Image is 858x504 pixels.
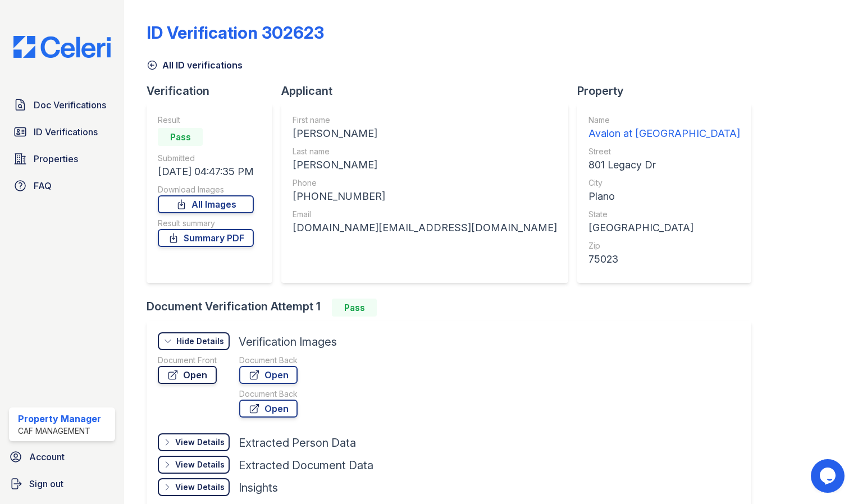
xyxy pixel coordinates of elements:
[811,459,847,493] iframe: chat widget
[239,435,356,451] div: Extracted Person Data
[239,480,278,496] div: Insights
[588,189,740,204] div: Plano
[293,220,557,236] div: [DOMAIN_NAME][EMAIL_ADDRESS][DOMAIN_NAME]
[158,114,254,126] div: Result
[29,450,65,464] span: Account
[158,184,254,195] div: Download Images
[158,229,254,247] a: Summary PDF
[239,334,337,350] div: Verification Images
[293,209,557,220] div: Email
[158,218,254,229] div: Result summary
[9,121,115,143] a: ID Verifications
[239,400,298,418] a: Open
[158,366,217,384] a: Open
[293,146,557,157] div: Last name
[175,482,225,493] div: View Details
[175,459,225,470] div: View Details
[158,128,203,146] div: Pass
[29,477,63,491] span: Sign out
[18,425,101,437] div: CAF Management
[332,299,377,317] div: Pass
[18,412,101,425] div: Property Manager
[239,366,298,384] a: Open
[588,157,740,173] div: 801 Legacy Dr
[158,355,217,366] div: Document Front
[158,153,254,164] div: Submitted
[293,114,557,126] div: First name
[158,164,254,180] div: [DATE] 04:47:35 PM
[175,437,225,448] div: View Details
[239,355,298,366] div: Document Back
[147,83,281,99] div: Verification
[147,299,760,317] div: Document Verification Attempt 1
[588,220,740,236] div: [GEOGRAPHIC_DATA]
[34,179,52,193] span: FAQ
[293,126,557,141] div: [PERSON_NAME]
[588,177,740,189] div: City
[147,58,243,72] a: All ID verifications
[293,177,557,189] div: Phone
[588,240,740,251] div: Zip
[4,473,120,495] a: Sign out
[588,126,740,141] div: Avalon at [GEOGRAPHIC_DATA]
[34,125,98,139] span: ID Verifications
[9,148,115,170] a: Properties
[34,98,106,112] span: Doc Verifications
[239,457,373,473] div: Extracted Document Data
[239,388,298,400] div: Document Back
[158,195,254,213] a: All Images
[147,22,324,43] div: ID Verification 302623
[176,336,224,347] div: Hide Details
[4,446,120,468] a: Account
[281,83,577,99] div: Applicant
[588,146,740,157] div: Street
[9,94,115,116] a: Doc Verifications
[588,251,740,267] div: 75023
[4,36,120,58] img: CE_Logo_Blue-a8612792a0a2168367f1c8372b55b34899dd931a85d93a1a3d3e32e68fde9ad4.png
[34,152,78,166] span: Properties
[9,175,115,197] a: FAQ
[588,114,740,141] a: Name Avalon at [GEOGRAPHIC_DATA]
[588,114,740,126] div: Name
[577,83,760,99] div: Property
[293,189,557,204] div: [PHONE_NUMBER]
[293,157,557,173] div: [PERSON_NAME]
[588,209,740,220] div: State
